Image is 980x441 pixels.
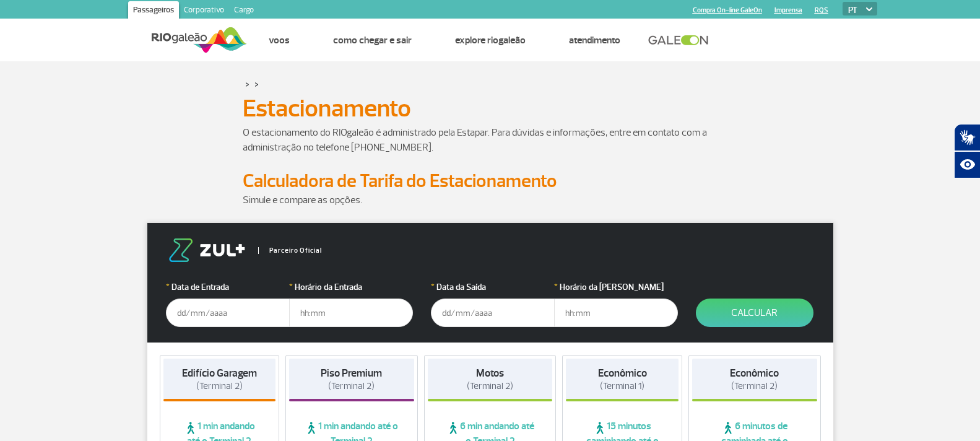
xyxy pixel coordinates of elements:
[774,6,802,14] a: Imprensa
[598,367,647,380] strong: Econômico
[328,380,375,392] span: (Terminal 2)
[229,1,259,21] a: Cargo
[179,1,229,21] a: Corporativo
[569,34,620,46] a: Atendimento
[954,124,980,178] div: Plugin de acessibilidade da Hand Talk.
[245,77,249,91] a: >
[258,247,322,254] span: Parceiro Oficial
[730,367,779,380] strong: Econômico
[333,34,412,46] a: Como chegar e sair
[254,77,259,91] a: >
[954,151,980,178] button: Abrir recursos assistivos.
[269,34,290,46] a: Voos
[166,299,290,327] input: dd/mm/aaaa
[554,299,678,327] input: hh:mm
[321,367,382,380] strong: Piso Premium
[467,380,513,392] span: (Terminal 2)
[196,380,243,392] span: (Terminal 2)
[128,1,179,21] a: Passageiros
[431,299,555,327] input: dd/mm/aaaa
[554,281,678,294] label: Horário da [PERSON_NAME]
[431,281,555,294] label: Data da Saída
[243,98,738,119] h1: Estacionamento
[243,125,738,155] p: O estacionamento do RIOgaleão é administrado pela Estapar. Para dúvidas e informações, entre em c...
[182,367,257,380] strong: Edifício Garagem
[289,299,413,327] input: hh:mm
[455,34,526,46] a: Explore RIOgaleão
[600,380,644,392] span: (Terminal 1)
[954,124,980,151] button: Abrir tradutor de língua de sinais.
[696,299,813,327] button: Calcular
[243,193,738,207] p: Simule e compare as opções.
[815,6,828,14] a: RQS
[693,6,762,14] a: Compra On-line GaleOn
[476,367,504,380] strong: Motos
[289,281,413,294] label: Horário da Entrada
[166,238,248,262] img: logo-zul.png
[731,380,778,392] span: (Terminal 2)
[243,170,738,193] h2: Calculadora de Tarifa do Estacionamento
[166,281,290,294] label: Data de Entrada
